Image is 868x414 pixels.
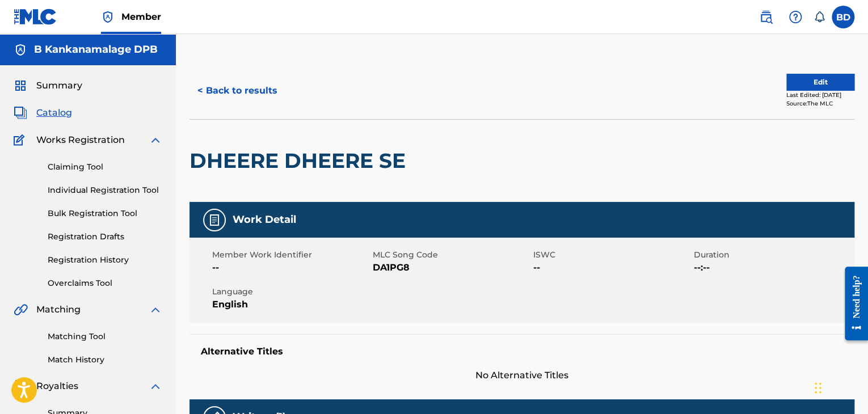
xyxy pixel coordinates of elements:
[373,249,530,261] span: MLC Song Code
[208,213,221,227] img: Work Detail
[36,106,72,120] span: Catalog
[48,254,162,266] a: Registration History
[48,184,162,196] a: Individual Registration Tool
[14,379,27,393] img: Royalties
[786,91,854,99] div: Last Edited: [DATE]
[189,148,411,174] h2: DHEERE DHEERE SE
[14,79,27,92] img: Summary
[814,11,825,23] div: Notifications
[48,354,162,366] a: Match History
[149,379,162,393] img: expand
[789,10,802,24] img: help
[201,346,843,357] h5: Alternative Titles
[149,133,162,147] img: expand
[14,106,27,120] img: Catalog
[694,261,852,274] span: --:--
[48,208,162,219] a: Bulk Registration Tool
[212,298,370,311] span: English
[786,74,854,91] button: Edit
[233,213,296,226] h5: Work Detail
[189,77,285,105] button: < Back to results
[784,6,807,28] div: Help
[694,249,852,261] span: Duration
[759,10,773,24] img: search
[755,6,777,28] a: Public Search
[14,106,72,120] a: CatalogCatalog
[36,303,81,316] span: Matching
[101,10,115,24] img: Top Rightsholder
[836,258,868,349] iframe: Resource Center
[212,286,370,298] span: Language
[212,249,370,261] span: Member Work Identifier
[34,43,158,56] h5: B Kankanamalage DPB
[48,161,162,173] a: Claiming Tool
[36,133,125,147] span: Works Registration
[14,79,82,92] a: SummarySummary
[212,261,370,274] span: --
[14,9,57,25] img: MLC Logo
[36,379,78,393] span: Royalties
[815,371,821,405] div: Drag
[48,277,162,289] a: Overclaims Tool
[149,303,162,316] img: expand
[786,99,854,108] div: Source: The MLC
[14,133,28,147] img: Works Registration
[189,369,854,382] span: No Alternative Titles
[533,249,691,261] span: ISWC
[48,331,162,343] a: Matching Tool
[533,261,691,274] span: --
[36,79,82,92] span: Summary
[373,261,530,274] span: DA1PG8
[14,43,27,57] img: Accounts
[811,360,868,414] iframe: Chat Widget
[121,10,161,23] span: Member
[48,231,162,243] a: Registration Drafts
[832,6,854,28] div: User Menu
[14,303,28,316] img: Matching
